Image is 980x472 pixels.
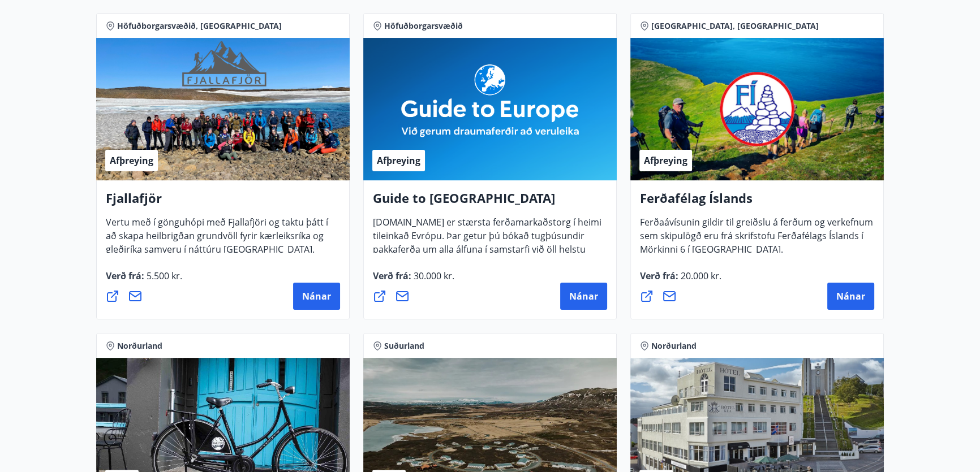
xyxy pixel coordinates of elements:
span: [DOMAIN_NAME] er stærsta ferðamarkaðstorg í heimi tileinkað Evrópu. Þar getur þú bókað tugþúsundi... [373,216,601,292]
span: Verð frá : [373,270,454,291]
span: [GEOGRAPHIC_DATA], [GEOGRAPHIC_DATA] [651,20,819,32]
span: Norðurland [651,340,697,352]
button: Nánar [560,283,607,310]
span: Nánar [569,290,598,302]
span: Afþreying [644,154,687,167]
span: Afþreying [377,154,420,167]
span: Nánar [836,290,865,302]
span: Nánar [302,290,331,302]
h4: Guide to [GEOGRAPHIC_DATA] [373,189,607,215]
span: Höfuðborgarsvæðið, [GEOGRAPHIC_DATA] [117,20,282,32]
span: Ferðaávísunin gildir til greiðslu á ferðum og verkefnum sem skipulögð eru frá skrifstofu Ferðafél... [640,216,873,265]
h4: Fjallafjör [106,189,340,215]
span: Suðurland [384,340,424,352]
button: Nánar [827,283,874,310]
span: Verð frá : [640,270,721,291]
span: Norðurland [117,340,162,352]
span: Vertu með í gönguhópi með Fjallafjöri og taktu þátt í að skapa heilbrigðan grundvöll fyrir kærlei... [106,216,328,265]
span: Verð frá : [106,270,182,291]
span: 20.000 kr. [678,270,721,282]
span: 5.500 kr. [144,270,182,282]
span: Höfuðborgarsvæðið [384,20,463,32]
span: 30.000 kr. [411,270,454,282]
button: Nánar [293,283,340,310]
h4: Ferðafélag Íslands [640,189,874,215]
span: Afþreying [110,154,153,167]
